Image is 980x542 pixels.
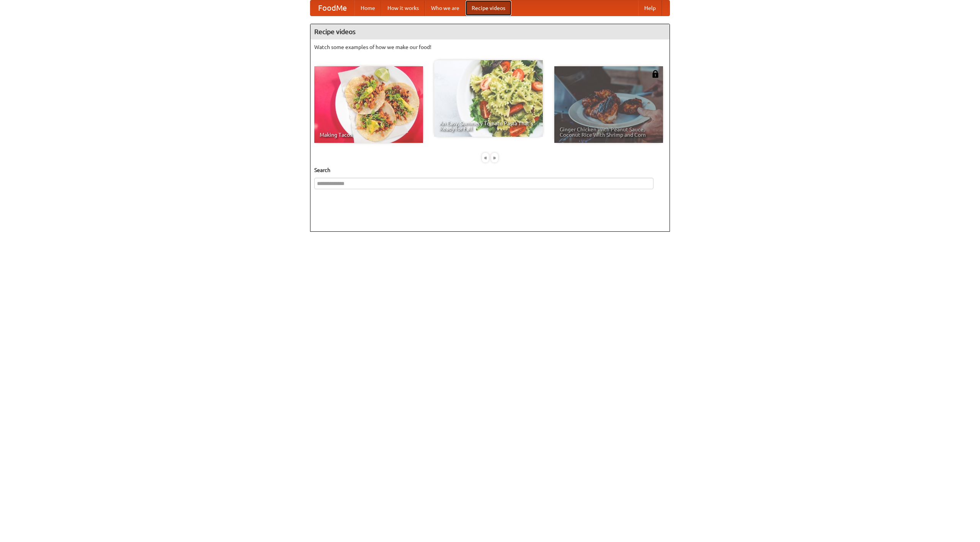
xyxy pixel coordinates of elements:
a: An Easy, Summery Tomato Pasta That's Ready for Fall [434,60,543,137]
p: Watch some examples of how we make our food! [314,43,666,51]
img: 483408.png [652,70,659,78]
span: An Easy, Summery Tomato Pasta That's Ready for Fall [439,121,537,131]
a: Recipe videos [465,0,511,16]
h4: Recipe videos [310,24,670,39]
div: « [482,153,489,162]
div: » [491,153,498,162]
a: Home [354,0,381,16]
span: Making Tacos [320,132,418,138]
a: Making Tacos [314,66,423,143]
a: FoodMe [310,0,354,16]
a: How it works [381,0,425,16]
a: Help [638,0,662,16]
h5: Search [314,166,666,174]
a: Who we are [425,0,465,16]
